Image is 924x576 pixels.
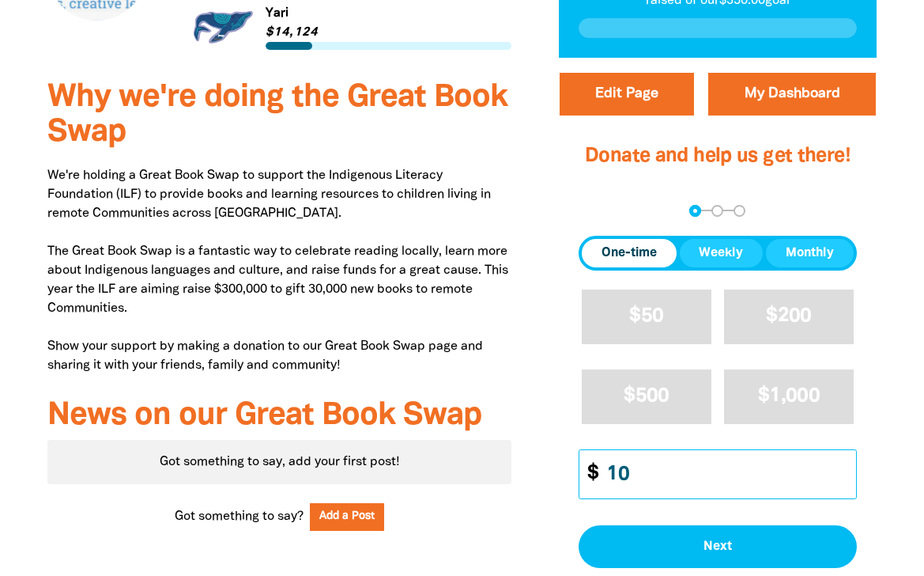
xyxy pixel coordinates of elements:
[310,503,384,531] button: Add a Post
[680,239,764,267] button: Weekly
[582,239,677,267] button: One-time
[47,166,511,375] p: We're holding a Great Book Swap to support the Indigenous Literacy Foundation (ILF) to provide bo...
[579,236,857,271] div: Donation frequency
[766,239,854,267] button: Monthly
[734,205,745,217] button: Navigate to step 3 of 3 to enter your payment details
[724,369,854,424] button: $1,000
[582,290,711,344] button: $50
[596,540,839,553] span: Next
[758,387,820,405] span: $1,000
[579,450,598,498] span: $
[689,205,701,217] button: Navigate to step 1 of 3 to enter your donation amount
[786,244,834,263] span: Monthly
[585,147,850,165] span: Donate and help us get there!
[708,73,876,116] a: My Dashboard
[47,83,507,147] span: Why we're doing the Great Book Swap
[582,369,711,424] button: $500
[560,73,695,116] button: Edit Page
[699,244,743,263] span: Weekly
[175,507,304,526] span: Got something to say?
[47,440,511,484] div: Paginated content
[47,440,511,484] div: Got something to say, add your first post!
[766,307,811,325] span: $200
[711,205,723,217] button: Navigate to step 2 of 3 to enter your details
[624,387,669,405] span: $500
[629,307,663,325] span: $50
[47,399,511,434] h3: News on our Great Book Swap
[579,525,857,568] button: Pay with Credit Card
[602,244,657,263] span: One-time
[595,450,856,498] input: Enter custom amount
[724,290,854,344] button: $200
